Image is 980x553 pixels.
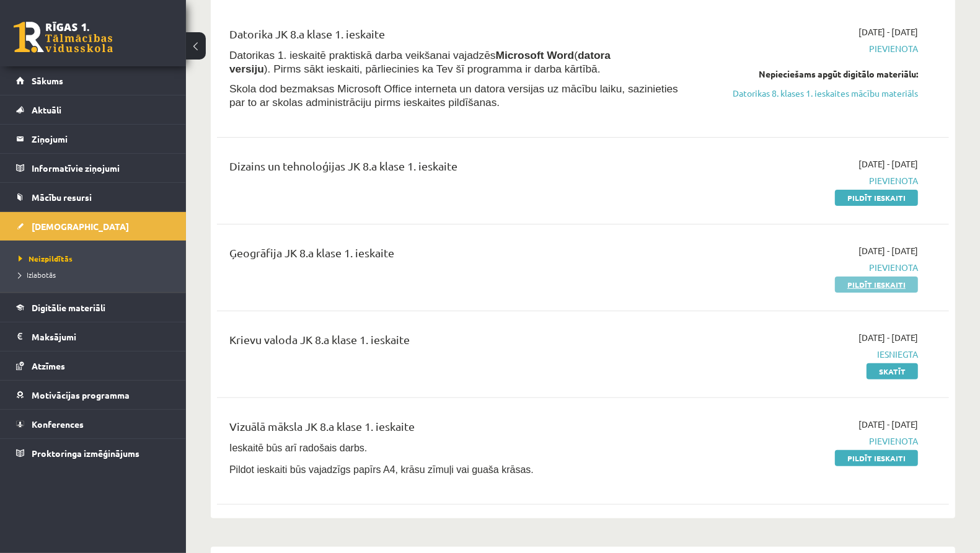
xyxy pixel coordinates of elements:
[229,418,682,441] div: Vizuālā māksla JK 8.a klase 1. ieskaite
[229,244,682,267] div: Ģeogrāfija JK 8.a klase 1. ieskaite
[229,25,682,48] div: Datorika JK 8.a klase 1. ieskaite
[701,348,918,361] span: Iesniegta
[16,125,170,153] a: Ziņojumi
[32,360,65,371] span: Atzīmes
[229,157,682,180] div: Dizains un tehnoloģijas JK 8.a klase 1. ieskaite
[229,331,682,354] div: Krievu valoda JK 8.a klase 1. ieskaite
[16,66,170,95] a: Sākums
[229,82,678,108] span: Skola dod bezmaksas Microsoft Office interneta un datora versijas uz mācību laiku, sazinieties pa...
[32,104,61,115] span: Aktuāli
[859,244,918,257] span: [DATE] - [DATE]
[16,410,170,438] a: Konferences
[835,450,918,466] a: Pildīt ieskaiti
[16,322,170,351] a: Maksājumi
[16,293,170,322] a: Digitālie materiāli
[867,363,918,379] a: Skatīt
[19,269,174,280] a: Izlabotās
[32,302,105,313] span: Digitālie materiāli
[16,381,170,409] a: Motivācijas programma
[16,95,170,124] a: Aktuāli
[701,174,918,187] span: Pievienota
[229,49,611,75] b: datora versiju
[32,75,63,86] span: Sākums
[32,418,84,430] span: Konferences
[32,192,92,203] span: Mācību resursi
[701,68,918,81] div: Nepieciešams apgūt digitālo materiālu:
[14,22,113,53] a: Rīgas 1. Tālmācības vidusskola
[32,221,129,232] span: [DEMOGRAPHIC_DATA]
[19,253,174,264] a: Neizpildītās
[16,212,170,241] a: [DEMOGRAPHIC_DATA]
[229,464,534,475] span: Pildot ieskaiti būs vajadzīgs papīrs A4, krāsu zīmuļi vai guaša krāsas.
[16,183,170,211] a: Mācību resursi
[835,276,918,293] a: Pildīt ieskaiti
[16,154,170,182] a: Informatīvie ziņojumi
[32,389,130,400] span: Motivācijas programma
[32,448,139,459] span: Proktoringa izmēģinājums
[835,190,918,206] a: Pildīt ieskaiti
[859,418,918,431] span: [DATE] - [DATE]
[496,49,575,61] b: Microsoft Word
[229,443,367,453] span: Ieskaitē būs arī radošais darbs.
[701,435,918,448] span: Pievienota
[32,154,170,182] legend: Informatīvie ziņojumi
[32,125,170,153] legend: Ziņojumi
[229,49,611,75] span: Datorikas 1. ieskaitē praktiskā darba veikšanai vajadzēs ( ). Pirms sākt ieskaiti, pārliecinies k...
[16,352,170,380] a: Atzīmes
[19,270,56,280] span: Izlabotās
[701,261,918,274] span: Pievienota
[32,322,170,351] legend: Maksājumi
[859,25,918,38] span: [DATE] - [DATE]
[701,87,918,100] a: Datorikas 8. klases 1. ieskaites mācību materiāls
[19,254,73,263] span: Neizpildītās
[859,157,918,170] span: [DATE] - [DATE]
[859,331,918,344] span: [DATE] - [DATE]
[16,439,170,467] a: Proktoringa izmēģinājums
[701,42,918,55] span: Pievienota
